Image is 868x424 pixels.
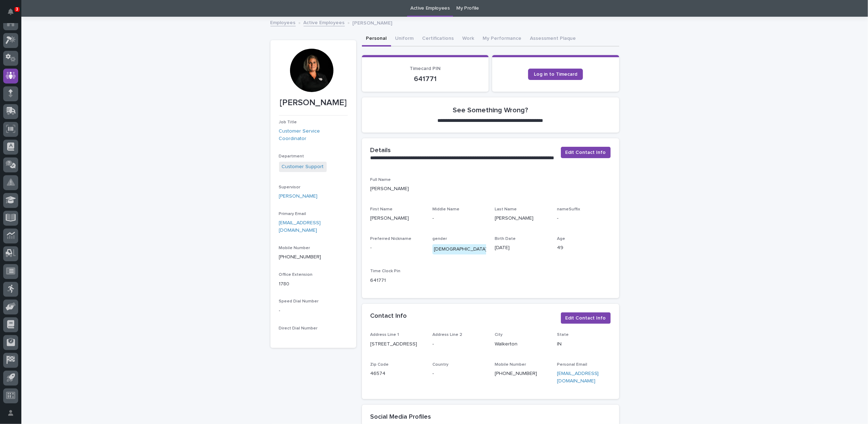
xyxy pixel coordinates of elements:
p: 49 [557,244,611,252]
span: Office Extension [279,273,313,277]
p: 641771 [370,75,480,83]
span: gender [432,237,447,241]
h2: See Something Wrong? [453,106,528,114]
a: [EMAIL_ADDRESS][DOMAIN_NAME] [279,220,321,233]
button: My Performance [479,32,526,47]
span: Mobile Number [495,363,526,367]
p: [PERSON_NAME] [370,215,424,222]
p: 3 [16,7,18,12]
p: [PERSON_NAME] [495,215,548,222]
p: - [432,370,486,377]
p: - [557,215,611,222]
button: Assessment Plaque [526,32,580,47]
button: Uniform [391,32,418,47]
span: Department [279,154,304,159]
span: Address Line 1 [370,333,399,337]
span: First Name [370,207,393,211]
p: IN [557,340,611,348]
span: Personal Email [557,363,587,367]
span: Address Line 2 [432,333,462,337]
a: [PERSON_NAME] [279,193,318,200]
p: 46574 [370,370,424,377]
a: Employees [270,18,296,26]
span: Mobile Number [279,246,310,250]
div: [DEMOGRAPHIC_DATA] [432,244,488,254]
span: Direct Dial Number [279,326,318,331]
p: [PERSON_NAME] [279,98,348,108]
span: Time Clock Pin [370,269,401,273]
span: Full Name [370,178,391,182]
a: [PHONE_NUMBER] [495,371,537,376]
p: - [432,215,486,222]
p: 641771 [370,277,424,284]
div: Notifications3 [9,9,18,20]
span: Zip Code [370,363,389,367]
a: [EMAIL_ADDRESS][DOMAIN_NAME] [557,371,599,383]
button: Personal [362,32,391,47]
a: Customer Support [282,163,324,171]
span: Preferred Nickname [370,237,412,241]
button: Certifications [418,32,458,47]
span: State [557,333,569,337]
h2: Social Media Profiles [370,413,431,421]
span: Supervisor [279,185,301,189]
span: Age [557,237,565,241]
span: Edit Contact Info [565,315,606,322]
h2: Details [370,147,391,155]
p: - [370,244,424,252]
span: Birth Date [495,237,516,241]
span: Timecard PIN [410,66,441,71]
p: - [279,307,348,315]
span: Edit Contact Info [565,149,606,156]
p: [PERSON_NAME] [353,18,393,26]
p: [STREET_ADDRESS] [370,340,424,348]
a: Customer Service Coordinator [279,128,348,143]
span: Speed Dial Number [279,299,319,304]
button: Notifications [3,4,18,19]
a: Log in to Timecard [528,69,583,80]
button: Edit Contact Info [561,147,611,158]
button: Edit Contact Info [561,312,611,324]
span: Log in to Timecard [534,72,577,77]
span: Primary Email [279,212,306,216]
p: [PERSON_NAME] [370,185,611,193]
span: Job Title [279,120,297,124]
h2: Contact Info [370,312,407,320]
span: Middle Name [432,207,459,211]
button: Work [458,32,479,47]
p: Walkerton [495,340,548,348]
span: Country [432,363,448,367]
p: [DATE] [495,244,548,252]
a: [PHONE_NUMBER] [279,254,321,259]
span: City [495,333,503,337]
span: nameSuffix [557,207,580,211]
p: 1780 [279,280,348,288]
a: Active Employees [304,18,345,26]
span: Last Name [495,207,517,211]
p: - [432,340,486,348]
